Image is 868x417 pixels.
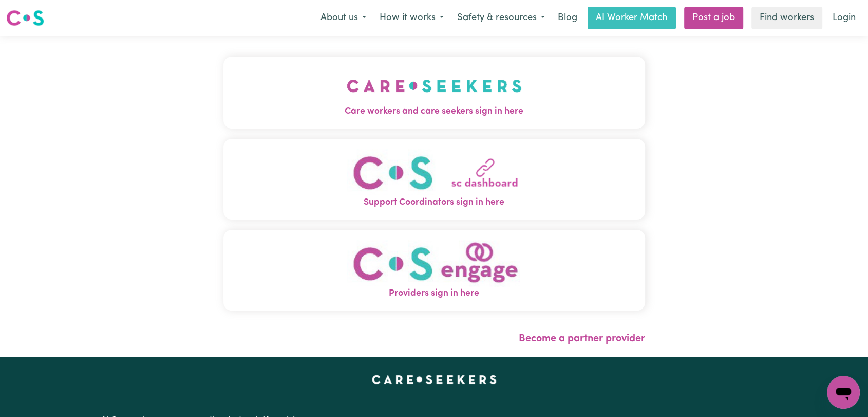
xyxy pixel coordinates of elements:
[552,7,583,29] a: Blog
[223,230,645,311] button: Providers sign in here
[223,196,645,209] span: Support Coordinators sign in here
[826,7,862,29] a: Login
[6,9,44,27] img: Careseekers logo
[684,7,743,29] a: Post a job
[519,334,645,344] a: Become a partner provider
[223,57,645,129] button: Care workers and care seekers sign in here
[223,139,645,220] button: Support Coordinators sign in here
[223,105,645,118] span: Care workers and care seekers sign in here
[373,7,450,29] button: How it works
[751,7,822,29] a: Find workers
[450,7,552,29] button: Safety & resources
[223,287,645,300] span: Providers sign in here
[372,375,497,384] a: Careseekers home page
[827,376,860,409] iframe: Button to launch messaging window
[6,6,44,30] a: Careseekers logo
[314,7,373,29] button: About us
[588,7,676,29] a: AI Worker Match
